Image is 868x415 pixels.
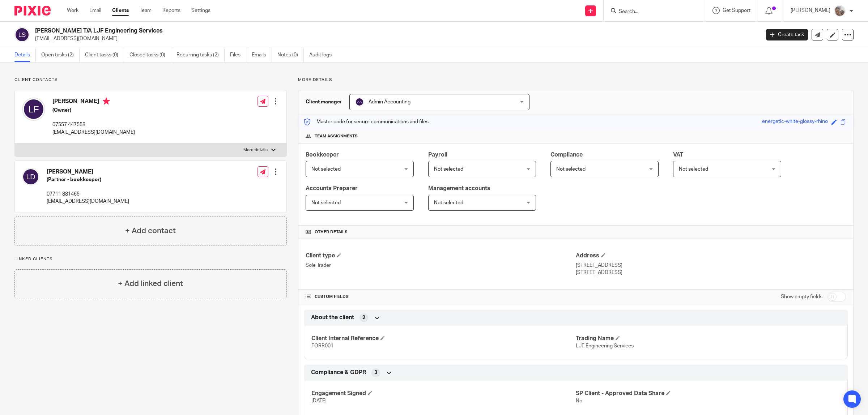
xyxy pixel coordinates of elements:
p: [EMAIL_ADDRESS][DOMAIN_NAME] [47,198,129,205]
h4: Engagement Signed [311,390,576,397]
span: Compliance & GDPR [311,369,366,376]
span: Compliance [550,152,583,158]
span: Other details [315,229,348,235]
p: [PERSON_NAME] [791,7,830,14]
span: Not selected [434,167,463,172]
span: 3 [374,369,377,376]
h3: Client manager [306,98,342,106]
p: 07557 447558 [52,121,135,128]
span: 2 [362,314,365,321]
a: Reports [162,7,180,14]
span: Management accounts [428,185,490,191]
span: No [576,398,582,403]
h5: (Partner - bookkeeper) [47,176,129,183]
img: me.jpg [834,5,846,17]
span: FORR001 [311,343,333,348]
span: Get Support [723,8,750,13]
p: Sole Trader [306,262,576,269]
p: More details [298,77,854,83]
img: Pixie [14,6,51,16]
h4: + Add contact [125,225,176,236]
a: Emails [252,48,272,62]
span: Admin Accounting [369,99,410,104]
a: Team [140,7,152,14]
p: Linked clients [14,256,287,262]
span: Accounts Preparer [306,185,358,191]
a: Client tasks (0) [85,48,124,62]
a: Notes (0) [277,48,304,62]
span: About the client [311,314,354,321]
span: Payroll [428,152,447,158]
label: Show empty fields [781,293,822,300]
span: Not selected [434,200,463,205]
p: 07711 881465 [47,191,129,198]
h5: (Owner) [52,107,135,114]
a: Email [89,7,101,14]
h4: [PERSON_NAME] [52,98,135,107]
p: More details [243,147,268,153]
a: Create task [766,29,808,40]
img: svg%3E [14,27,30,42]
h4: CUSTOM FIELDS [306,294,576,300]
a: Closed tasks (0) [129,48,171,62]
p: Client contacts [14,77,287,83]
div: energetic-white-glossy-rhino [762,118,828,126]
a: Audit logs [309,48,337,62]
p: [EMAIL_ADDRESS][DOMAIN_NAME] [52,129,135,136]
img: svg%3E [22,98,45,121]
p: [STREET_ADDRESS] [576,262,846,269]
p: Master code for secure communications and files [304,118,429,125]
h2: [PERSON_NAME] T/A LJF Engineering Services [35,27,611,35]
h4: Address [576,252,846,260]
span: Not selected [556,167,586,172]
p: [EMAIL_ADDRESS][DOMAIN_NAME] [35,35,755,42]
span: [DATE] [311,398,327,403]
span: VAT [673,152,683,158]
span: Not selected [311,167,341,172]
h4: Trading Name [576,335,840,342]
a: Open tasks (2) [41,48,80,62]
input: Search [618,9,683,15]
a: Details [14,48,36,62]
a: Settings [191,7,210,14]
span: Team assignments [315,133,358,139]
h4: Client type [306,252,576,260]
h4: Client Internal Reference [311,335,576,342]
span: LJF Engineering Services [576,343,634,348]
a: Clients [112,7,129,14]
span: Not selected [311,200,341,205]
p: [STREET_ADDRESS] [576,269,846,276]
img: svg%3E [22,168,39,185]
span: Not selected [679,167,708,172]
i: Primary [103,98,110,105]
a: Files [230,48,246,62]
a: Work [67,7,78,14]
span: Bookkeeper [306,152,339,158]
img: svg%3E [355,98,364,106]
h4: [PERSON_NAME] [47,168,129,176]
h4: + Add linked client [118,278,183,289]
a: Recurring tasks (2) [176,48,225,62]
h4: SP Client - Approved Data Share [576,390,840,397]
